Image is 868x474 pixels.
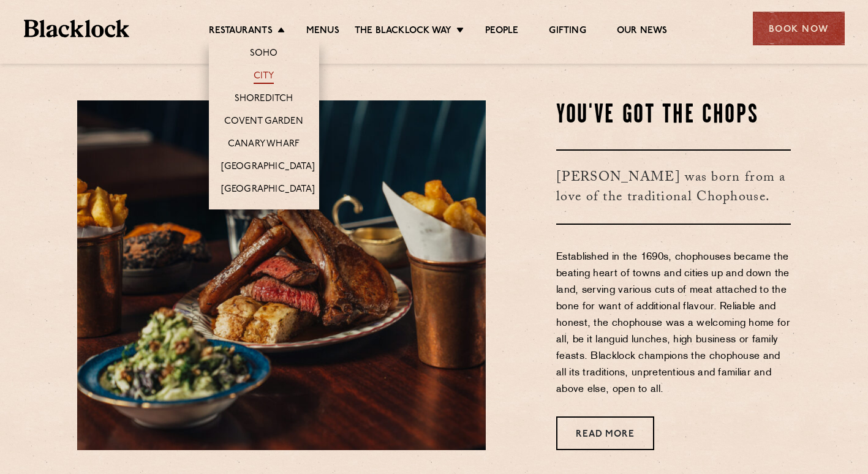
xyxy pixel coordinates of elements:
[556,100,791,131] h2: You've Got The Chops
[24,20,130,37] img: BL_Textured_Logo-footer-cropped.svg
[753,12,845,45] div: Book Now
[254,70,274,84] a: City
[221,161,315,175] a: [GEOGRAPHIC_DATA]
[556,149,791,225] h3: [PERSON_NAME] was born from a love of the traditional Chophouse.
[617,25,668,39] a: Our News
[355,25,451,39] a: The Blacklock Way
[235,93,293,107] a: Shoreditch
[306,25,339,39] a: Menus
[221,184,315,197] a: [GEOGRAPHIC_DATA]
[556,249,791,398] p: Established in the 1690s, chophouses became the beating heart of towns and cities up and down the...
[228,138,300,152] a: Canary Wharf
[549,25,586,39] a: Gifting
[250,48,278,61] a: Soho
[209,25,273,39] a: Restaurants
[224,116,303,129] a: Covent Garden
[485,25,518,39] a: People
[556,416,654,450] a: Read More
